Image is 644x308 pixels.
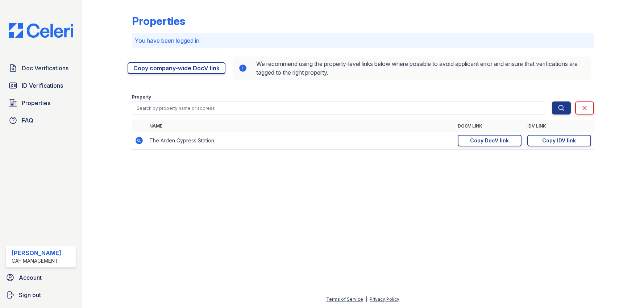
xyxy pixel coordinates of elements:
[542,137,576,144] div: Copy IDV link
[22,64,68,72] span: Doc Verifications
[370,296,399,302] a: Privacy Policy
[12,249,61,257] div: [PERSON_NAME]
[128,62,225,74] a: Copy company-wide DocV link
[455,120,524,132] th: DocV Link
[6,96,76,110] a: Properties
[19,273,42,282] span: Account
[132,14,185,28] div: Properties
[527,135,591,146] a: Copy IDV link
[146,132,455,150] td: The Arden Cypress Station
[233,57,591,80] div: We recommend using the property-level links below where possible to avoid applicant error and ens...
[470,137,509,144] div: Copy DocV link
[22,99,50,107] span: Properties
[366,296,367,302] div: |
[19,291,41,299] span: Sign out
[524,120,594,132] th: IDV Link
[458,135,522,146] a: Copy DocV link
[22,116,33,125] span: FAQ
[3,270,79,285] a: Account
[12,257,61,265] div: CAF Management
[326,296,363,302] a: Terms of Service
[135,36,591,45] p: You have been logged in
[146,120,455,132] th: Name
[6,61,76,75] a: Doc Verifications
[3,288,79,302] a: Sign out
[6,113,76,128] a: FAQ
[132,94,151,100] label: Property
[6,78,76,93] a: ID Verifications
[3,23,79,38] img: CE_Logo_Blue-a8612792a0a2168367f1c8372b55b34899dd931a85d93a1a3d3e32e68fde9ad4.png
[132,101,546,115] input: Search by property name or address
[22,81,63,90] span: ID Verifications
